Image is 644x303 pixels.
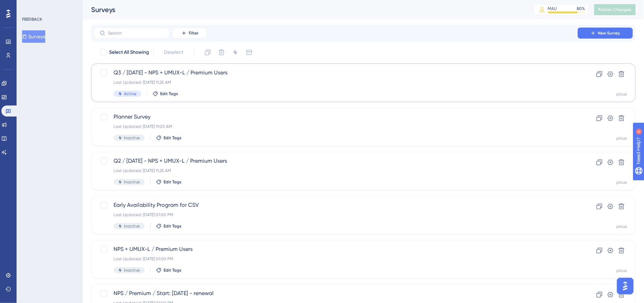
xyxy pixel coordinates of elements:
div: MAU [548,6,557,11]
button: Edit Tags [156,135,182,141]
div: picus [617,135,627,141]
span: Filter [189,30,198,36]
span: Inactive [124,179,140,185]
span: Q3 / [DATE] - NPS + UMUX-L / Premium Users [114,69,558,77]
button: Filter [173,28,207,39]
span: Edit Tags [164,179,182,185]
div: FEEDBACK [22,17,42,22]
button: Edit Tags [153,91,178,97]
span: Edit Tags [164,223,182,229]
span: Need Help? [16,2,43,10]
span: Select All Showing [109,48,149,57]
button: Edit Tags [156,179,182,185]
button: Surveys [22,30,45,43]
button: Publish Changes [594,4,636,15]
button: New Survey [578,28,633,39]
div: picus [617,91,627,97]
span: New Survey [598,30,620,36]
span: Edit Tags [164,135,182,141]
span: Planner Survey [114,113,558,121]
span: Deselect [164,48,183,57]
span: Publish Changes [598,7,632,12]
input: Search [108,31,164,36]
div: Last Updated: [DATE] 11:25 AM [114,80,558,85]
button: Deselect [158,46,189,59]
span: NPS / Premium / Start: [DATE] - renewal [114,289,558,297]
span: Edit Tags [160,91,178,97]
div: picus [617,268,627,273]
span: Inactive [124,223,140,229]
div: picus [617,180,627,185]
div: Last Updated: [DATE] 01:00 PM [114,256,558,262]
button: Edit Tags [156,223,182,229]
div: Surveys [91,5,516,14]
span: NPS + UMUX-L / Premium Users [114,245,558,253]
span: Q2 / [DATE] - NPS + UMUX-L / Premium Users [114,157,558,165]
span: Active [124,91,136,97]
div: Last Updated: [DATE] 11:00 AM [114,124,558,129]
span: Inactive [124,267,140,273]
div: Last Updated: [DATE] 11:25 AM [114,168,558,173]
div: Last Updated: [DATE] 01:00 PM [114,212,558,218]
div: 4 [48,3,50,9]
span: Early Availability Program for CSV [114,201,558,209]
span: Inactive [124,135,140,141]
div: picus [617,224,627,229]
button: Edit Tags [156,267,182,273]
span: Edit Tags [164,267,182,273]
iframe: UserGuiding AI Assistant Launcher [615,276,636,296]
div: 80 % [577,6,585,11]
